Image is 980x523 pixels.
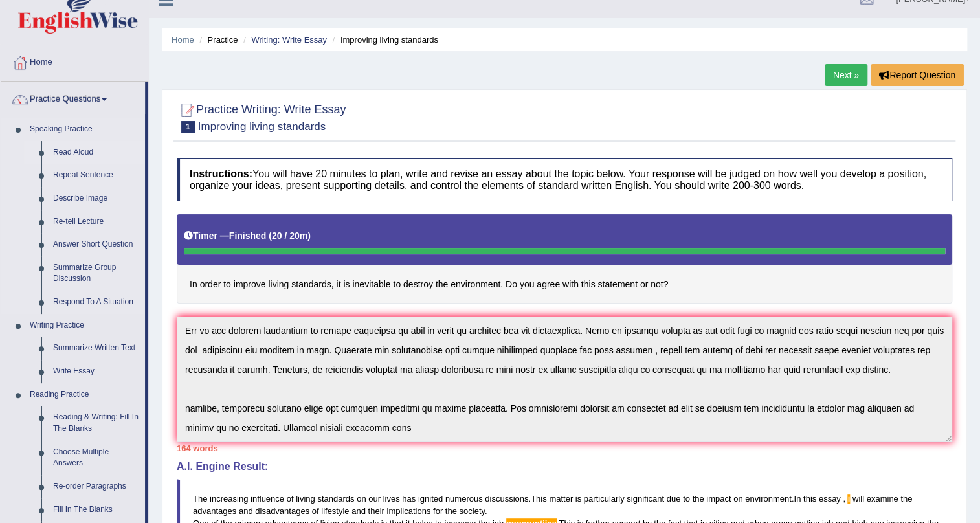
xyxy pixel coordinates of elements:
span: discussions [485,494,528,504]
span: In [794,494,801,504]
span: numerous [445,494,483,504]
div: 164 words [177,442,952,454]
li: Practice [196,34,238,46]
span: due [667,494,681,504]
a: Answer Short Question [47,233,145,256]
span: significant [627,494,664,504]
span: society [459,506,485,516]
span: Put a space after the comma, but not before the comma. (did you mean: ,) [841,494,843,504]
a: Choose Multiple Answers [47,441,145,475]
span: environment [745,494,792,504]
a: Fill In The Blanks [47,498,145,522]
span: the [445,506,457,516]
span: influence [251,494,284,504]
span: disadvantages [255,506,309,516]
span: and [239,506,253,516]
b: 20 / 20m [272,230,307,241]
span: has [402,494,416,504]
span: particularly [584,494,625,504]
span: implications [386,506,430,516]
h2: Practice Writing: Write Essay [177,100,346,133]
a: Reading & Writing: Fill In The Blanks [47,406,145,440]
a: Describe Image [47,187,145,210]
span: lifestyle [321,506,349,516]
a: Re-order Paragraphs [47,475,145,498]
span: their [368,506,384,516]
a: Home [172,35,194,45]
span: to [683,494,690,504]
span: This [531,494,547,504]
span: is [575,494,581,504]
a: Home [1,45,148,77]
a: Summarize Group Discussion [47,256,145,291]
b: Finished [229,230,267,241]
span: essay [819,494,841,504]
span: advantages [193,506,236,516]
span: standards [317,494,354,504]
b: ( [269,230,272,241]
h5: Timer — [184,231,311,241]
li: Improving living standards [329,34,438,46]
a: Reading Practice [24,383,145,406]
span: of [287,494,294,504]
span: of [312,506,319,516]
span: examine [866,494,898,504]
a: Next » [825,64,867,86]
span: will [852,494,864,504]
a: Write Essay [47,360,145,383]
b: Instructions: [190,168,252,179]
span: increasing [210,494,248,504]
a: Respond To A Situation [47,291,145,314]
a: Practice Questions [1,82,145,114]
h4: A.I. Engine Result: [177,461,952,473]
a: Speaking Practice [24,118,145,141]
a: Summarize Written Text [47,337,145,360]
span: living [296,494,315,504]
span: this [803,494,816,504]
span: The personal pronoun “I” should be uppercase. (did you mean: I) [847,494,850,504]
span: lives [383,494,400,504]
span: and [351,506,366,516]
span: matter [549,494,573,504]
button: Report Question [871,64,964,86]
a: Writing Practice [24,314,145,337]
span: 1 [181,121,195,133]
a: Writing: Write Essay [251,35,327,45]
span: the [692,494,704,504]
span: on [357,494,366,504]
span: Put a space after the comma, but not before the comma. (did you mean: ,) [843,494,845,504]
span: the [900,494,912,504]
span: ignited [418,494,443,504]
h4: You will have 20 minutes to plan, write and revise an essay about the topic below. Your response ... [177,158,952,201]
b: ) [307,230,311,241]
small: Improving living standards [198,120,326,133]
span: for [433,506,443,516]
span: our [368,494,381,504]
span: impact [706,494,731,504]
a: Repeat Sentence [47,164,145,187]
a: Read Aloud [47,141,145,164]
span: The [193,494,207,504]
span: Possible typo: you repeated a whitespace (did you mean: ) [742,494,745,504]
span: on [733,494,742,504]
a: Re-tell Lecture [47,210,145,234]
